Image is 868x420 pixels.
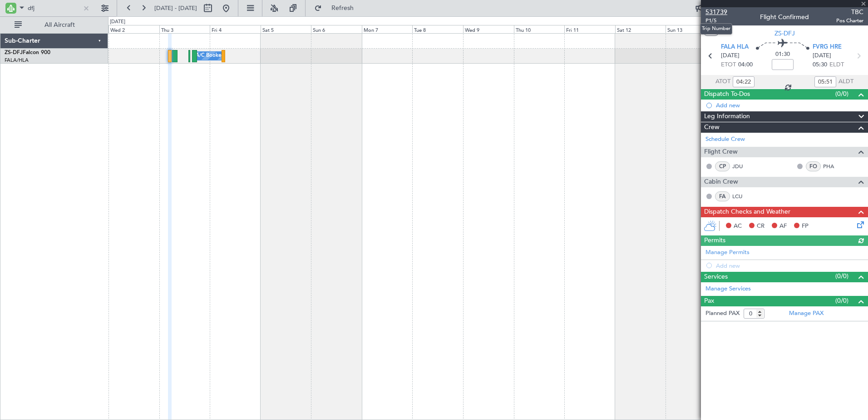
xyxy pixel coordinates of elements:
div: Wed 9 [463,25,514,33]
span: Dispatch To-Dos [704,89,750,100]
span: Flight Crew [704,147,738,157]
div: Sun 13 [666,25,716,33]
span: 05:30 [813,60,827,70]
span: Leg Information [704,111,750,122]
span: Crew [704,122,720,133]
span: FALA HLA [721,43,749,52]
span: FVRG HRE [813,43,842,52]
span: (0/0) [835,89,848,99]
a: FALA/HLA [5,57,29,64]
a: JDU [732,162,753,170]
div: Fri 4 [210,25,261,33]
span: ETOT [721,60,736,70]
div: Thu 3 [159,25,210,33]
button: All Aircraft [10,18,99,32]
span: AF [779,222,787,231]
span: (0/0) [835,296,848,305]
div: Sat 12 [615,25,666,33]
div: Add new [716,101,863,109]
div: Wed 2 [108,25,159,33]
span: ELDT [829,60,844,70]
span: [DATE] - [DATE] [154,4,197,12]
span: (0/0) [835,271,848,281]
div: Trip Number [700,23,732,35]
span: [DATE] [813,51,831,60]
span: Dispatch Checks and Weather [704,207,790,217]
label: Planned PAX [705,309,740,318]
div: FA [715,191,730,201]
button: Refresh [310,1,365,15]
a: Manage Services [705,285,751,294]
span: Pax [704,296,714,306]
span: CR [757,222,764,231]
span: ALDT [838,77,853,86]
div: CP [715,161,730,171]
div: Sat 5 [261,25,311,33]
span: TBC [836,7,863,17]
a: PHA [823,162,843,170]
span: Pos Charter [836,17,863,25]
a: ZS-DFJFalcon 900 [5,50,50,55]
span: ZS-DFJ [5,50,23,55]
div: Fri 11 [564,25,615,33]
span: 01:30 [775,50,790,59]
a: LCU [732,192,753,200]
span: FP [802,222,809,231]
span: All Aircraft [24,22,96,28]
span: Refresh [324,5,362,11]
div: Tue 8 [412,25,463,33]
span: [DATE] [721,51,740,60]
span: 04:00 [738,60,753,70]
span: Cabin Crew [704,177,738,187]
span: AC [734,222,742,231]
div: Sun 6 [311,25,362,33]
span: ZS-DFJ [774,29,795,38]
a: Manage PAX [789,309,824,318]
input: A/C (Reg. or Type) [28,1,80,15]
a: Schedule Crew [705,135,745,144]
div: Mon 7 [362,25,413,33]
div: Thu 10 [514,25,565,33]
div: A/C Booked [196,49,224,63]
div: FO [806,161,821,171]
span: 531739 [705,7,727,17]
span: ATOT [715,77,730,86]
span: Services [704,272,728,282]
div: [DATE] [110,18,125,26]
div: Flight Confirmed [760,12,809,22]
